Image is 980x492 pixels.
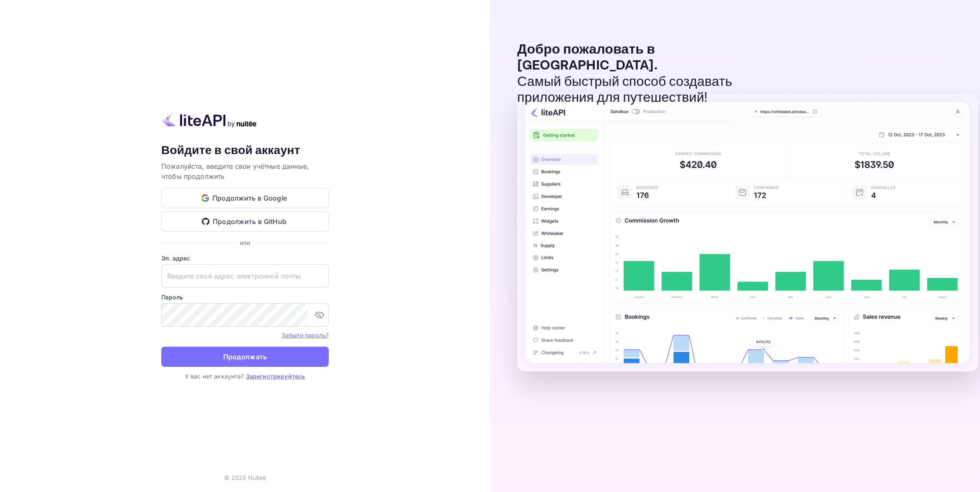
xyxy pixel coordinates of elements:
[161,144,329,158] h4: Войдите в свой аккаунт
[161,211,329,232] button: Продолжить в GitHub
[161,254,329,263] label: Эл. адрес
[240,238,250,247] p: или
[161,347,329,367] button: Продолжать
[311,307,328,323] button: переключить видимость пароля
[161,111,258,128] img: liteapi
[517,94,978,371] img: Предварительный просмотр панели управления liteAPI
[517,42,748,74] p: Добро пожаловать в [GEOGRAPHIC_DATA].
[281,332,329,339] a: Забыли пароль?
[161,293,329,301] label: Пароль
[517,74,748,106] p: Самый быстрый способ создавать приложения для путешествий!
[246,373,305,380] a: Зарегистрируйтесь
[161,264,329,288] input: Введите свой адрес электронной почты
[224,473,266,482] p: © 2025 Nuitee
[281,331,329,339] a: Забыли пароль?
[161,188,329,208] button: Продолжить в Google
[161,372,329,381] p: У вас нет аккаунта?
[161,161,329,181] p: Пожалуйста, введите свои учётные данные, чтобы продолжить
